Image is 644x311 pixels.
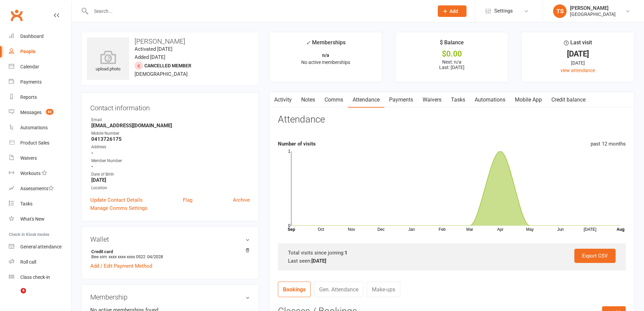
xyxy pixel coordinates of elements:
[20,259,36,265] div: Roll call
[553,4,567,18] div: TS
[348,92,384,108] a: Attendance
[91,117,250,123] div: Email
[20,110,42,115] div: Messages
[90,293,250,301] h3: Membership
[8,7,25,24] a: Clubworx
[46,109,53,115] span: 80
[306,40,310,46] i: ✓
[9,59,71,74] a: Calendar
[9,239,71,254] a: General attendance kiosk mode
[21,288,26,293] span: 4
[367,282,400,297] a: Make-ups
[9,181,71,196] a: Assessments
[20,201,32,206] div: Tasks
[20,49,35,54] div: People
[470,92,510,108] a: Automations
[564,38,592,50] div: Last visit
[20,274,50,280] div: Class check-in
[87,38,253,45] h3: [PERSON_NAME]
[144,63,191,68] span: Cancelled member
[438,5,467,17] button: Add
[90,262,152,270] a: Add / Edit Payment Method
[90,204,147,212] a: Manage Comms Settings
[591,140,626,148] div: past 12 months
[547,92,590,108] a: Credit balance
[288,257,616,265] div: Last seen:
[528,59,628,67] div: [DATE]
[9,74,71,90] a: Payments
[91,177,250,183] strong: [DATE]
[135,46,172,52] time: Activated [DATE]
[147,254,163,259] span: 04/2028
[90,196,143,204] a: Update Contact Details
[91,144,250,150] div: Address
[314,282,363,297] a: Gen. Attendance
[570,11,616,17] div: [GEOGRAPHIC_DATA]
[9,166,71,181] a: Workouts
[402,59,502,70] p: Next: n/a Last: [DATE]
[384,92,418,108] a: Payments
[183,196,192,204] a: Flag
[135,54,165,60] time: Added [DATE]
[109,254,145,259] span: xxxx xxxx xxxx 0522
[91,158,250,164] div: Member Number
[301,60,350,65] span: No active memberships
[91,163,250,170] strong: -
[510,92,547,108] a: Mobile App
[9,90,71,105] a: Reports
[20,79,42,85] div: Payments
[90,248,250,260] li: Bee sim
[320,92,348,108] a: Comms
[91,185,250,191] div: Location
[87,50,129,73] div: upload photo
[91,136,250,142] strong: 0413726175
[560,68,595,73] a: view attendance
[306,38,345,51] div: Memberships
[20,171,41,176] div: Workouts
[20,186,54,191] div: Assessments
[20,244,62,249] div: General attendance
[322,52,329,58] strong: n/a
[20,64,39,69] div: Calendar
[494,3,513,19] span: Settings
[91,249,246,254] strong: Credit card
[278,114,325,125] h3: Attendance
[20,34,44,39] div: Dashboard
[20,155,37,161] div: Waivers
[574,249,616,263] a: Export CSV
[311,258,326,264] strong: [DATE]
[278,282,311,297] a: Bookings
[9,270,71,285] a: Class kiosk mode
[402,50,502,58] div: $0.00
[90,236,250,243] h3: Wallet
[450,8,458,14] span: Add
[9,212,71,227] a: What's New
[9,151,71,166] a: Waivers
[20,94,37,100] div: Reports
[89,6,429,16] input: Search...
[9,120,71,135] a: Automations
[91,123,250,129] strong: [EMAIL_ADDRESS][DOMAIN_NAME]
[20,216,45,222] div: What's New
[418,92,446,108] a: Waivers
[440,38,464,50] div: $ Balance
[91,150,250,156] strong: -
[344,250,348,256] strong: 1
[91,171,250,178] div: Date of Birth
[9,254,71,270] a: Roll call
[9,29,71,44] a: Dashboard
[446,92,470,108] a: Tasks
[9,135,71,151] a: Product Sales
[288,249,616,257] div: Total visits since joining:
[91,130,250,137] div: Mobile Number
[20,125,48,130] div: Automations
[9,105,71,120] a: Messages 80
[233,196,250,204] a: Archive
[9,196,71,212] a: Tasks
[296,92,320,108] a: Notes
[278,141,316,147] strong: Number of visits
[90,102,250,112] h3: Contact information
[7,288,23,304] iframe: Intercom live chat
[528,50,628,58] div: [DATE]
[135,71,188,77] span: [DEMOGRAPHIC_DATA]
